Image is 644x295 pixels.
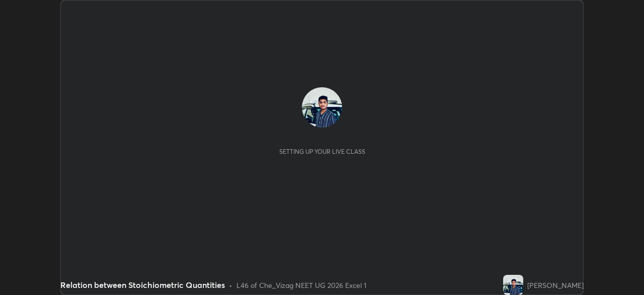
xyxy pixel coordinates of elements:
img: 1351eabd0d4b4398a4dd67eb40e67258.jpg [503,275,523,295]
div: L46 of Che_Vizag NEET UG 2026 Excel 1 [236,280,366,290]
img: 1351eabd0d4b4398a4dd67eb40e67258.jpg [302,87,342,128]
div: [PERSON_NAME] [527,280,584,290]
div: Relation between Stoichiometric Quantities [60,279,225,291]
div: • [229,280,232,290]
div: Setting up your live class [279,148,365,155]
